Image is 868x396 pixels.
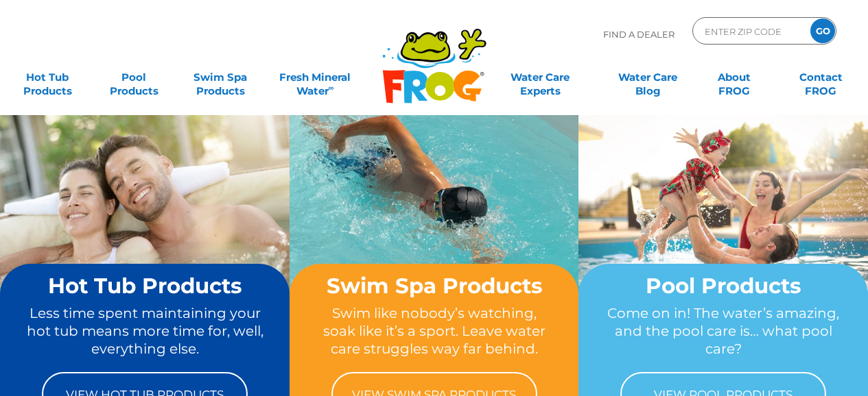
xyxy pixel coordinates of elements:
[290,114,579,330] img: home-banner-swim-spa-short
[486,64,595,91] a: Water CareExperts
[26,304,263,358] p: Less time spent maintaining your hot tub means more time for, well, everything else.
[273,64,357,91] a: Fresh MineralWater∞
[316,304,553,358] p: Swim like nobody’s watching, soak like it’s a sport. Leave water care struggles way far behind.
[701,64,768,91] a: AboutFROG
[187,64,254,91] a: Swim SpaProducts
[316,274,553,297] h2: Swim Spa Products
[605,274,842,297] h2: Pool Products
[578,114,868,330] img: home-banner-pool-short
[100,64,167,91] a: PoolProducts
[605,304,842,358] p: Come on in! The water’s amazing, and the pool care is… what pool care?
[603,17,675,51] p: Find A Dealer
[810,18,835,43] input: GO
[329,83,334,92] sup: ∞
[703,21,796,41] input: Zip Code Form
[14,64,81,91] a: Hot TubProducts
[614,64,681,91] a: Water CareBlog
[26,274,263,297] h2: Hot Tub Products
[787,64,854,91] a: ContactFROG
